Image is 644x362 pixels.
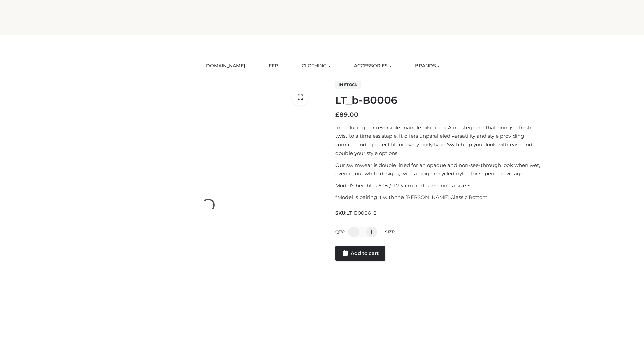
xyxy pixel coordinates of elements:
span: £ [335,111,339,118]
span: SKU: [335,209,377,217]
label: Size: [385,229,395,234]
span: In stock [335,81,361,89]
a: Add to cart [335,246,385,261]
label: QTY: [335,229,345,234]
p: Model’s height is 5 ‘8 / 173 cm and is wearing a size S. [335,181,544,190]
p: *Model is pairing it with the [PERSON_NAME] Classic Bottom [335,193,544,202]
p: Our swimwear is double lined for an opaque and non-see-through look when wet, even in our white d... [335,161,544,178]
p: Introducing our reversible triangle bikini top. A masterpiece that brings a fresh twist to a time... [335,123,544,158]
h1: LT_b-B0006 [335,94,544,106]
a: CLOTHING [297,59,335,73]
a: BRANDS [410,59,445,73]
a: ACCESSORIES [349,59,396,73]
bdi: 89.00 [335,111,358,118]
a: [DOMAIN_NAME] [199,59,250,73]
a: FFP [264,59,283,73]
span: LT_B0006_2 [346,210,377,216]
